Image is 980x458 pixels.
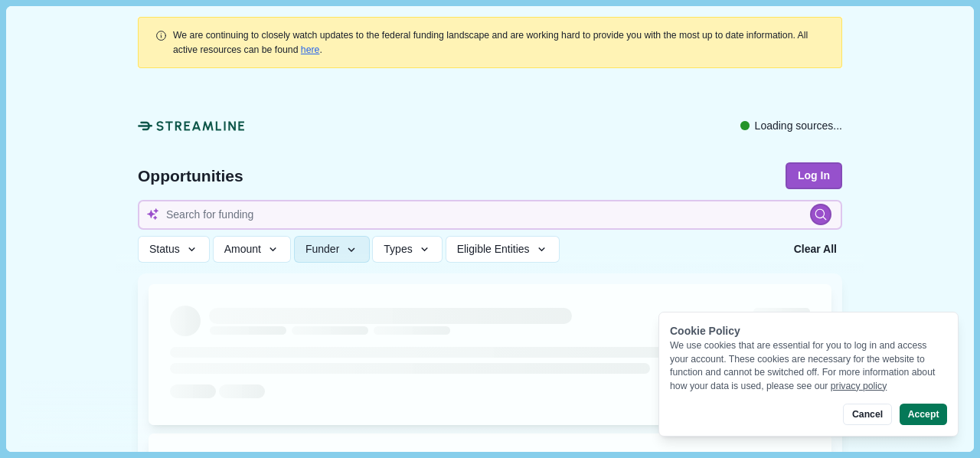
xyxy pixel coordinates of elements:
button: Funder [294,236,370,263]
a: privacy policy [831,381,887,391]
button: Types [372,236,443,263]
button: Status [138,236,210,263]
input: Search for funding [138,200,842,230]
button: Eligible Entities [446,236,560,263]
span: Cookie Policy [670,325,740,337]
button: Clear All [789,236,842,263]
div: . [173,28,825,57]
span: Status [149,243,180,256]
span: Amount [224,243,261,256]
button: Amount [213,236,292,263]
span: Types [384,243,412,256]
span: Eligible Entities [457,243,530,256]
span: We are continuing to closely watch updates to the federal funding landscape and are working hard ... [173,30,808,54]
button: Accept [900,404,947,425]
button: Cancel [843,404,891,425]
span: Loading sources... [755,118,842,134]
span: Funder [305,243,339,256]
a: here [301,44,320,55]
span: Opportunities [138,168,243,184]
button: Log In [786,162,842,189]
div: We use cookies that are essential for you to log in and access your account. These cookies are ne... [670,339,947,393]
